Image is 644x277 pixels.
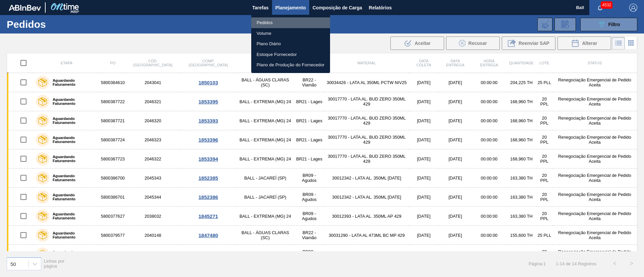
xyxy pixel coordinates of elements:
a: Pedidos [251,17,330,28]
a: Volume [251,28,330,39]
a: Plano Diário [251,39,330,49]
a: Plano de Produção do Fornecedor [251,60,330,70]
a: Estoque Fornecedor [251,49,330,60]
